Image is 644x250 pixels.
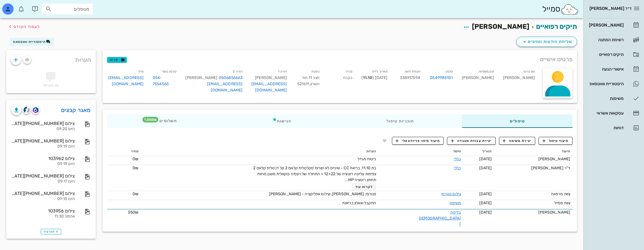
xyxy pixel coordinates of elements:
span: לעמוד הקודם [14,24,40,29]
div: משימות [588,96,624,101]
span: תגיות [110,57,124,62]
a: 054-7554565 [153,75,176,87]
img: SmileCloud logo [560,4,579,15]
span: התקבל שאלון בריאות [342,201,376,205]
div: [PERSON_NAME] [457,67,498,97]
button: היסטוריית וואטסאפ [10,38,54,46]
div: צילום 103956 [11,208,75,214]
button: יצירת עבודת מעבדה [447,137,495,145]
th: מחיר [107,147,141,156]
a: כללי [454,157,461,161]
span: בת 11.10, בריאה CC - שיניים לא ישרות סקלטלית קלאס 2 קל דנטלית קלאס 2 צפיפות עליונה רוטציה של 12+2... [253,166,376,182]
span: ד״ר [PERSON_NAME] [589,6,632,11]
span: [DATE] [479,192,492,196]
div: היום 09:10 [11,197,75,201]
span: [DATE] [479,166,492,170]
div: צוות סמייל [496,200,570,206]
a: מאגר קבצים [61,106,91,115]
div: היום 09:17 [11,179,75,184]
div: [PERSON_NAME] [496,156,570,162]
a: רשימת המתנה [586,33,642,47]
th: תיעוד [494,147,573,156]
a: משימות [586,92,642,105]
div: צילום [PHONE_NUMBER][DATE] [11,191,75,196]
th: טיפול [378,147,463,156]
div: היום 09:20 [11,127,75,131]
small: הורה 1 [278,70,287,73]
a: תיקים רפואיים [536,23,577,30]
small: שם פרטי [523,70,535,73]
small: מגדר [345,70,352,73]
span: הוד השרון [302,75,320,86]
div: רשימת המתנה [588,38,624,42]
div: אישורי הגעה [588,67,624,71]
div: [PERSON_NAME] [588,23,624,27]
div: [PERSON_NAME] [496,209,570,215]
small: טלפון [446,70,453,73]
div: [PERSON_NAME] [498,67,539,97]
div: [PERSON_NAME] [251,75,287,81]
div: טיפולים [462,114,573,128]
div: עסקאות אשראי [588,111,624,115]
button: לעמוד הקודם [7,21,40,32]
div: נקבה [324,67,357,97]
div: היום 09:19 [11,162,75,166]
span: תיעוד טיפול [543,138,569,143]
a: אישורי הגעה [586,62,642,76]
div: תוכניות טיפול [339,114,462,128]
span: [DATE] ( ) [361,75,387,80]
a: עסקאות אשראי [586,106,642,120]
button: תיעוד מיפוי פריודונטלי [392,137,444,145]
div: פגישות [224,114,339,128]
button: שליחת הודעות וטפסים [516,37,577,47]
div: צילום [PHONE_NUMBER][DATE] [11,121,75,126]
small: הורה 2 [233,70,242,73]
a: בדיקה [DEMOGRAPHIC_DATA] [419,210,461,227]
span: [PERSON_NAME] [472,23,529,30]
span: 0₪ [133,192,138,196]
span: תיעוד מיפוי פריודונטלי [396,138,440,143]
small: שם משפחה [479,70,494,73]
span: יצירת משימה [503,138,532,143]
img: cliniview logo [23,107,30,113]
th: תאריך [463,147,494,156]
a: צילום פנורמי [441,192,461,196]
span: , [309,82,310,86]
small: מייל [138,70,144,73]
a: כללי [454,166,461,170]
div: תיקים רפואיים [588,52,624,57]
span: [DATE] [479,201,492,205]
button: לקרוא עוד [352,183,376,191]
a: 0549985101 [430,75,453,81]
span: 350₪ [128,210,138,215]
div: דוחות [588,126,624,130]
div: היסטוריית וואטסאפ [588,82,624,86]
span: , [307,75,308,80]
span: 338917594 [400,75,420,80]
span: 0₪ [133,157,138,161]
span: יצירת עבודת מעבדה [451,138,492,143]
a: [PERSON_NAME] [586,18,642,32]
div: סמייל [542,3,579,15]
div: צילום 103962 [11,156,75,161]
span: ביטוח מגדל [357,157,376,161]
span: היסטוריית וואטסאפ [13,40,46,44]
th: הערות [141,147,378,156]
small: כתובת [311,70,320,73]
button: cliniview logo [23,106,31,114]
span: [DATE] [479,157,492,161]
span: 0₪ [133,166,138,170]
span: חצב 11 [307,75,320,80]
span: 521611 [297,82,309,86]
button: romexis logo [32,106,40,114]
span: פנורמי, [PERSON_NAME], וצילום אפליקציה - [PERSON_NAME] [269,192,376,196]
a: דוחות [586,121,642,135]
a: [EMAIL_ADDRESS][DOMAIN_NAME] [108,75,144,86]
div: הערות [6,50,96,67]
span: תג [17,5,20,8]
strong: 11.10 [363,75,373,80]
small: טלפון נוסף [162,70,176,73]
a: 0506856663 [219,75,242,81]
small: תעודת זהות [405,70,420,73]
span: הצג עוד [44,230,58,233]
